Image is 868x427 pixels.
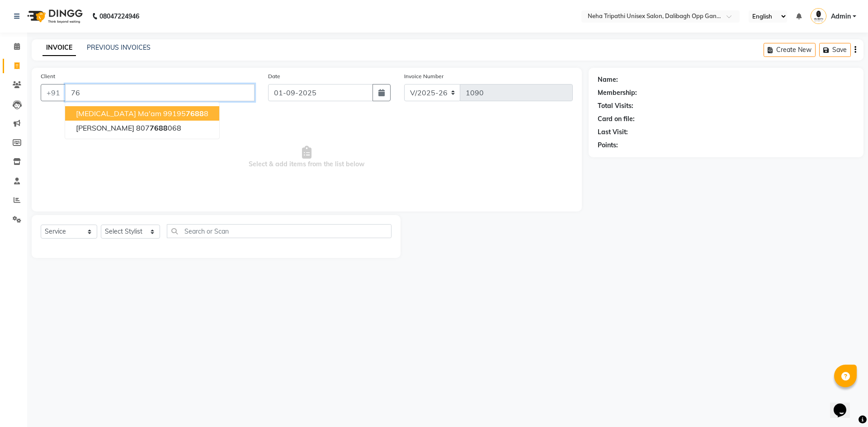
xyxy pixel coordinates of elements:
[831,12,851,21] span: Admin
[42,40,76,56] a: INVOICE
[268,72,280,80] label: Date
[404,72,443,80] label: Invoice Number
[598,141,618,150] div: Points:
[598,127,628,137] div: Last Visit:
[41,84,66,101] button: +91
[598,75,618,84] div: Name:
[76,123,134,132] span: [PERSON_NAME]
[150,123,168,132] span: 7688
[764,43,816,57] button: Create New
[136,123,181,132] ngb-highlight: 807 068
[99,4,139,29] b: 08047224946
[186,109,204,118] span: 7688
[598,114,635,124] div: Card on file:
[598,88,637,98] div: Membership:
[811,8,826,24] img: Admin
[87,43,151,52] a: PREVIOUS INVOICES
[167,224,392,238] input: Search or Scan
[41,72,55,80] label: Client
[41,112,573,202] span: Select & add items from the list below
[598,101,633,111] div: Total Visits:
[819,43,851,57] button: Save
[23,4,85,29] img: logo
[76,109,161,118] span: [MEDICAL_DATA] ma'am
[830,391,859,418] iframe: chat widget
[65,84,255,101] input: Search by Name/Mobile/Email/Code
[163,109,208,118] ngb-highlight: 99195 8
